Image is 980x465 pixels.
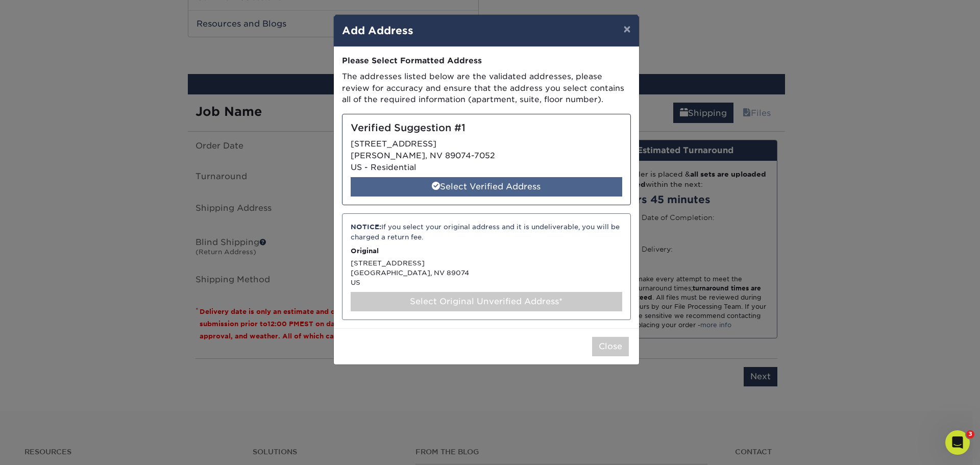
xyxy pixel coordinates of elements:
[351,123,622,134] h5: Verified Suggestion #1
[615,15,639,43] button: ×
[342,114,631,205] div: [STREET_ADDRESS] [PERSON_NAME], NV 89074-7052 US - Residential
[351,292,622,311] div: Select Original Unverified Address*
[351,246,622,256] p: Original
[351,222,622,242] div: If you select your original address and it is undeliverable, you will be charged a return fee.
[945,430,970,455] iframe: Intercom live chat
[342,71,631,106] p: The addresses listed below are the validated addresses, please review for accuracy and ensure tha...
[342,213,631,320] div: [STREET_ADDRESS] [GEOGRAPHIC_DATA], NV 89074 US
[351,177,622,197] div: Select Verified Address
[342,55,631,67] div: Please Select Formatted Address
[351,223,381,231] strong: NOTICE:
[592,337,629,356] button: Close
[342,23,631,38] h4: Add Address
[966,430,974,438] span: 3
